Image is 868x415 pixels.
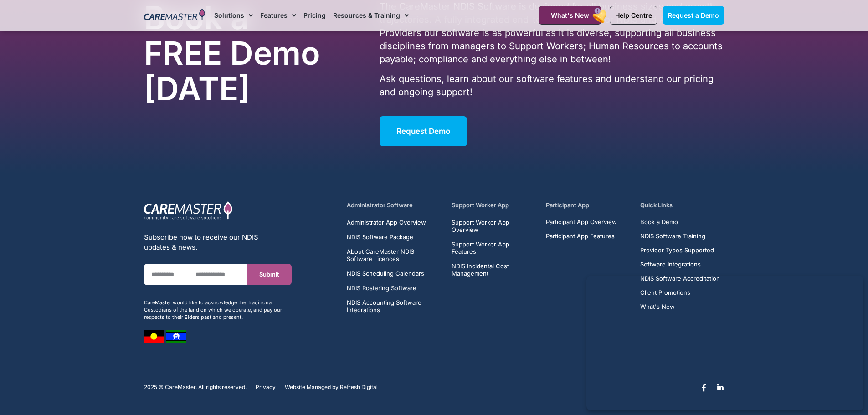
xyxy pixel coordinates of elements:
a: About CareMaster NDIS Software Licences [347,248,441,262]
div: Subscribe now to receive our NDIS updates & news. [144,232,292,252]
a: What's New [539,6,601,25]
span: Book a Demo [640,219,678,225]
a: Help Centre [610,6,657,25]
a: NDIS Software Accreditation [640,275,720,282]
div: CareMaster would like to acknowledge the Traditional Custodians of the land on which we operate, ... [144,299,292,321]
a: NDIS Accounting Software Integrations [347,299,441,313]
span: Help Centre [615,11,652,19]
span: Website Managed by [285,384,339,390]
a: Support Worker App Overview [452,219,535,233]
a: Refresh Digital [340,384,378,390]
span: NDIS Rostering Software [347,284,416,292]
span: Request a Demo [668,11,719,19]
span: Submit [259,271,279,278]
span: Administrator App Overview [347,219,426,226]
h5: Quick Links [640,201,724,210]
a: NDIS Software Package [347,233,441,241]
img: CareMaster Logo Part [144,201,233,221]
a: NDIS Rostering Software [347,284,441,292]
span: NDIS Scheduling Calendars [347,270,424,277]
h5: Participant App [546,201,630,210]
a: Participant App Overview [546,219,617,225]
img: image 8 [166,330,186,343]
span: NDIS Software Package [347,233,413,241]
span: Participant App Features [546,233,615,240]
a: Administrator App Overview [347,219,441,226]
iframe: Popup CTA [586,276,863,410]
a: Participant App Features [546,233,617,240]
button: Submit [247,264,291,285]
a: Provider Types Supported [640,247,720,254]
a: NDIS Scheduling Calendars [347,270,441,277]
span: Provider Types Supported [640,247,714,254]
a: Privacy [256,384,276,390]
a: Book a Demo [640,219,720,225]
span: NDIS Software Training [640,233,705,240]
img: CareMaster Logo [144,9,205,22]
a: NDIS Software Training [640,233,720,240]
h5: Support Worker App [452,201,535,210]
a: Request Demo [380,116,467,146]
span: Request Demo [396,127,450,136]
a: Support Worker App Features [452,241,535,255]
p: 2025 © CareMaster. All rights reserved. [144,384,247,390]
p: Ask questions, learn about our software features and understand our pricing and ongoing support! [380,72,724,99]
a: Software Integrations [640,261,720,268]
span: What's New [551,11,589,19]
img: image 7 [144,330,164,343]
a: NDIS Incidental Cost Management [452,262,535,277]
a: Request a Demo [663,6,724,25]
h5: Administrator Software [347,201,441,210]
span: Software Integrations [640,261,701,268]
